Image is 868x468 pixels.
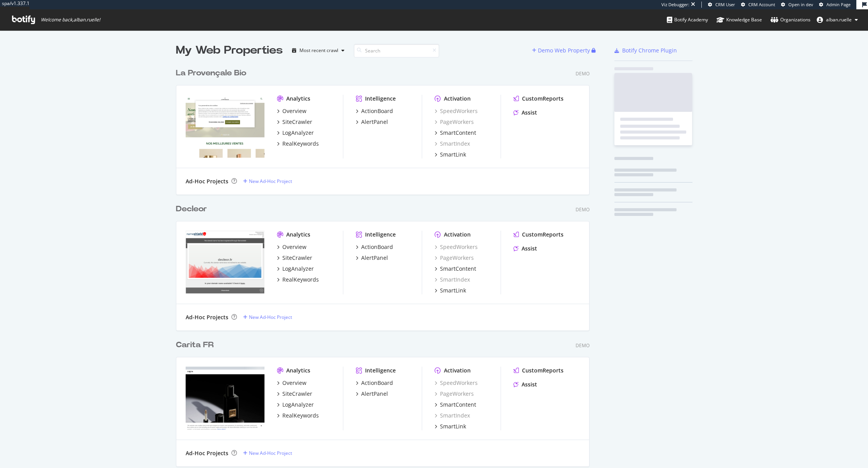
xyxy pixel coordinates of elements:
div: Intelligence [365,95,396,103]
a: SmartIndex [435,276,470,284]
div: La Provençale Bio [176,68,246,79]
div: Ad-Hoc Projects [186,313,228,321]
a: PageWorkers [435,390,474,398]
a: RealKeywords [277,412,319,419]
div: Activation [444,367,471,374]
a: ActionBoard [356,379,393,387]
a: SmartIndex [435,140,470,148]
div: Intelligence [365,231,396,238]
img: La Provençale Bio [186,95,264,158]
div: Viz Debugger: [661,2,689,8]
a: La Provençale Bio [176,68,249,79]
div: New Ad-Hoc Project [249,450,292,456]
a: Demo Web Property [532,47,591,54]
a: Assist [513,109,537,117]
div: SiteCrawler [282,390,312,398]
span: alban.ruelle [826,16,852,23]
div: RealKeywords [282,140,319,148]
a: AlertPanel [356,390,388,398]
a: RealKeywords [277,140,319,148]
div: Botify Chrome Plugin [622,47,677,54]
a: SpeedWorkers [435,243,478,251]
a: Open in dev [781,2,813,8]
div: Most recent crawl [299,48,338,53]
div: Organizations [771,16,811,24]
button: Demo Web Property [532,44,591,57]
button: Most recent crawl [289,44,348,57]
a: SmartContent [435,129,476,137]
div: SmartContent [440,265,476,273]
a: Carita FR [176,339,217,351]
div: Activation [444,95,471,103]
a: SpeedWorkers [435,379,478,387]
a: CustomReports [513,95,564,103]
a: New Ad-Hoc Project [243,314,292,320]
div: CustomReports [522,95,564,103]
a: Overview [277,379,306,387]
div: ActionBoard [361,379,393,387]
img: Carita FR [186,367,264,430]
div: AlertPanel [361,254,388,262]
div: Decleor [176,204,207,215]
a: CustomReports [513,231,564,238]
div: Demo Web Property [538,47,590,54]
span: Welcome back, alban.ruelle ! [41,17,100,23]
a: Organizations [771,9,811,30]
a: Overview [277,243,306,251]
div: LogAnalyzer [282,129,314,137]
div: Overview [282,243,306,251]
button: alban.ruelle [811,14,864,26]
div: Knowledge Base [717,16,762,24]
a: Overview [277,107,306,115]
a: ActionBoard [356,243,393,251]
div: LogAnalyzer [282,401,314,409]
div: RealKeywords [282,276,319,284]
div: Overview [282,379,306,387]
a: SmartContent [435,401,476,409]
div: ActionBoard [361,107,393,115]
a: ActionBoard [356,107,393,115]
div: Ad-Hoc Projects [186,177,228,185]
div: SmartIndex [435,412,470,419]
div: Demo [576,342,590,349]
span: Open in dev [788,2,813,7]
div: LogAnalyzer [282,265,314,273]
span: Admin Page [826,2,851,7]
div: AlertPanel [361,390,388,398]
a: SpeedWorkers [435,107,478,115]
div: RealKeywords [282,412,319,419]
a: PageWorkers [435,254,474,262]
span: CRM Account [748,2,775,7]
div: CustomReports [522,231,564,238]
div: SmartLink [440,287,466,294]
div: Assist [522,109,537,117]
a: AlertPanel [356,118,388,126]
a: SiteCrawler [277,254,312,262]
a: Admin Page [819,2,851,8]
div: SmartContent [440,129,476,137]
a: LogAnalyzer [277,265,314,273]
a: New Ad-Hoc Project [243,450,292,456]
a: SiteCrawler [277,118,312,126]
div: Ad-Hoc Projects [186,449,228,457]
div: Activation [444,231,471,238]
div: Demo [576,206,590,213]
a: SmartLink [435,151,466,158]
input: Search [354,44,439,57]
a: SmartLink [435,287,466,294]
span: CRM User [715,2,735,7]
a: CRM Account [741,2,775,8]
img: Decleor [186,231,264,294]
a: Assist [513,245,537,252]
a: SiteCrawler [277,390,312,398]
a: PageWorkers [435,118,474,126]
div: My Web Properties [176,43,283,58]
div: AlertPanel [361,118,388,126]
div: Carita FR [176,339,214,351]
a: CRM User [708,2,735,8]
